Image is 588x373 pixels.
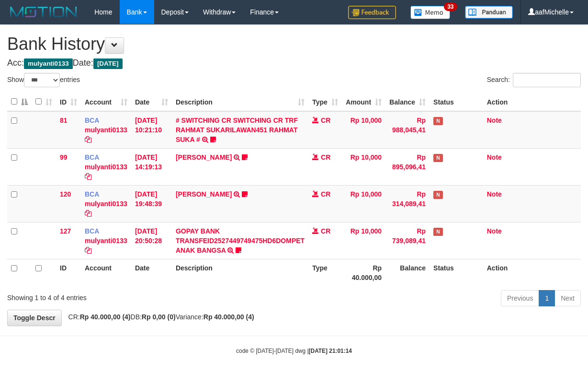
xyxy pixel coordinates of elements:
[131,148,172,185] td: [DATE] 14:19:13
[85,126,127,134] a: mulyanti0133
[60,117,68,124] span: 81
[81,259,131,286] th: Account
[321,227,330,235] span: CR
[60,227,71,235] span: 127
[385,93,430,111] th: Balance: activate to sort column ascending
[176,153,232,161] a: [PERSON_NAME]
[236,348,352,354] small: code © [DATE]-[DATE] dwg |
[7,93,32,111] th: : activate to sort column descending
[433,154,443,162] span: Has Note
[342,259,385,286] th: Rp 40.000,00
[308,93,342,111] th: Type: activate to sort column ascending
[385,259,430,286] th: Balance
[483,259,581,286] th: Action
[483,93,581,111] th: Action
[385,222,430,259] td: Rp 739,089,41
[342,93,385,111] th: Amount: activate to sort column ascending
[204,313,254,321] strong: Rp 40.000,00 (4)
[444,2,457,11] span: 33
[32,93,56,111] th: : activate to sort column ascending
[85,237,127,245] a: mulyanti0133
[465,6,513,19] img: panduan.png
[348,6,396,19] img: Feedback.jpg
[554,290,581,306] a: Next
[487,153,502,161] a: Note
[81,93,131,111] th: Account: activate to sort column ascending
[85,117,99,124] span: BCA
[172,93,308,111] th: Description: activate to sort column ascending
[7,58,581,68] h4: Acc: Date:
[131,222,172,259] td: [DATE] 20:50:28
[308,259,342,286] th: Type
[85,246,91,254] a: Copy mulyanti0133 to clipboard
[85,136,91,143] a: Copy mulyanti0133 to clipboard
[93,58,123,69] span: [DATE]
[385,148,430,185] td: Rp 895,096,41
[430,93,483,111] th: Status
[385,111,430,149] td: Rp 988,045,41
[342,222,385,259] td: Rp 10,000
[501,290,539,306] a: Previous
[85,200,127,208] a: mulyanti0133
[85,210,91,217] a: Copy mulyanti0133 to clipboard
[7,289,238,303] div: Showing 1 to 4 of 4 entries
[433,228,443,236] span: Has Note
[131,185,172,222] td: [DATE] 19:48:39
[430,259,483,286] th: Status
[321,190,330,198] span: CR
[433,117,443,125] span: Has Note
[342,185,385,222] td: Rp 10,000
[433,191,443,199] span: Has Note
[7,5,80,19] img: MOTION_logo.png
[539,290,555,306] a: 1
[85,227,99,235] span: BCA
[24,58,73,69] span: mulyanti0133
[487,190,502,198] a: Note
[142,313,176,321] strong: Rp 0,00 (0)
[385,185,430,222] td: Rp 314,089,41
[176,227,305,254] a: GOPAY BANK TRANSFEID2527449749475HD6DOMPET ANAK BANGSA
[85,153,99,161] span: BCA
[56,259,81,286] th: ID
[131,111,172,149] td: [DATE] 10:21:10
[410,6,451,19] img: Button%20Memo.svg
[321,117,330,124] span: CR
[321,153,330,161] span: CR
[131,259,172,286] th: Date
[487,227,502,235] a: Note
[172,259,308,286] th: Description
[85,173,91,180] a: Copy mulyanti0133 to clipboard
[176,190,232,198] a: [PERSON_NAME]
[85,163,127,171] a: mulyanti0133
[64,313,254,321] span: CR: DB: Variance:
[60,190,71,198] span: 120
[60,153,68,161] span: 99
[513,73,581,87] input: Search:
[24,73,60,87] select: Showentries
[176,117,298,143] a: # SWITCHING CR SWITCHING CR TRF RAHMAT SUKARILAWAN451 RAHMAT SUKA #
[7,310,62,326] a: Toggle Descr
[487,73,581,87] label: Search:
[342,148,385,185] td: Rp 10,000
[487,117,502,124] a: Note
[56,93,81,111] th: ID: activate to sort column ascending
[131,93,172,111] th: Date: activate to sort column ascending
[342,111,385,149] td: Rp 10,000
[7,35,581,54] h1: Bank History
[80,313,131,321] strong: Rp 40.000,00 (4)
[7,73,80,87] label: Show entries
[309,348,352,354] strong: [DATE] 21:01:14
[85,190,99,198] span: BCA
